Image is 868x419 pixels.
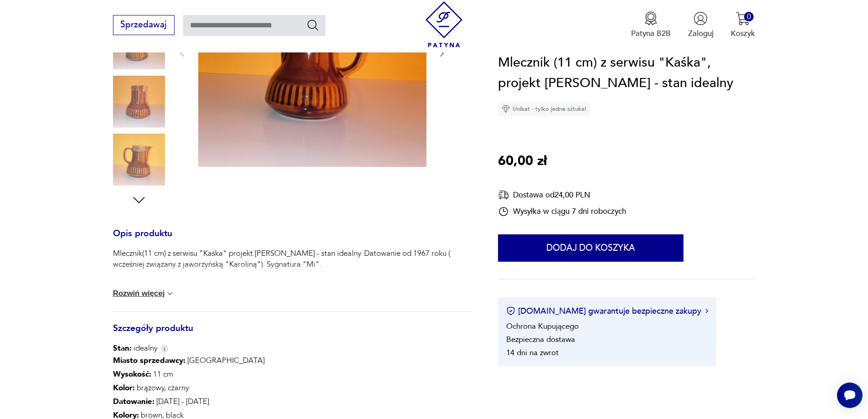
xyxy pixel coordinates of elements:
li: Ochrona Kupującego [506,321,579,331]
p: Koszyk [731,28,755,39]
b: Kolor: [113,383,135,393]
img: Patyna - sklep z meblami i dekoracjami vintage [421,1,467,47]
img: Info icon [160,345,169,352]
h3: Szczegóły produktu [113,325,472,343]
div: Unikat - tylko jedna sztuka! [498,102,590,116]
p: Zaloguj [688,28,714,39]
img: Ikona strzałki w prawo [705,309,708,314]
b: Datowanie : [113,396,154,407]
button: Szukaj [306,18,319,31]
button: Patyna B2B [631,11,671,39]
span: idealny [113,343,158,354]
b: Wysokość : [113,369,151,379]
iframe: Smartsupp widget button [837,383,863,408]
img: Ikona certyfikatu [506,307,515,316]
button: [DOMAIN_NAME] gwarantuje bezpieczne zakupy [506,305,708,317]
button: Rozwiń więcej [113,289,175,298]
a: Sprzedawaj [113,22,175,29]
img: Ikonka użytkownika [693,11,708,26]
img: Ikona koszyka [736,11,750,26]
p: 60,00 zł [498,151,547,172]
li: Bezpieczna dostawa [506,334,575,345]
a: Ikona medaluPatyna B2B [631,11,671,39]
p: [GEOGRAPHIC_DATA] [113,354,391,367]
div: 0 [744,12,754,21]
b: Stan: [113,343,132,353]
img: Ikona diamentu [502,105,510,113]
button: 0Koszyk [731,11,755,39]
p: Patyna B2B [631,28,671,39]
li: 14 dni na zwrot [506,347,559,358]
img: Ikona dostawy [498,189,509,201]
button: Dodaj do koszyka [498,234,683,262]
button: Sprzedawaj [113,15,175,35]
img: chevron down [165,289,175,298]
h1: Mlecznik (11 cm) z serwisu "Kaśka", projekt [PERSON_NAME] - stan idealny [498,52,755,94]
img: Zdjęcie produktu Mlecznik (11 cm) z serwisu "Kaśka", projekt Adama Sadulskiego_Mirostowice - stan... [113,134,165,186]
b: Miasto sprzedawcy : [113,355,185,366]
p: 11 cm [113,367,391,381]
div: Dostawa od 24,00 PLN [498,189,626,201]
button: Zaloguj [688,11,714,39]
p: Mlecznik(11 cm) z serwisu "Kaśka" projekt [PERSON_NAME] - stan idealny. Datowanie od 1967 roku ( ... [113,248,472,270]
p: brązowy, czarny [113,381,391,395]
img: Ikona medalu [644,11,658,26]
img: Zdjęcie produktu Mlecznik (11 cm) z serwisu "Kaśka", projekt Adama Sadulskiego_Mirostowice - stan... [113,76,165,128]
div: Wysyłka w ciągu 7 dni roboczych [498,206,626,217]
p: [DATE] - [DATE] [113,395,391,409]
h3: Opis produktu [113,230,472,248]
